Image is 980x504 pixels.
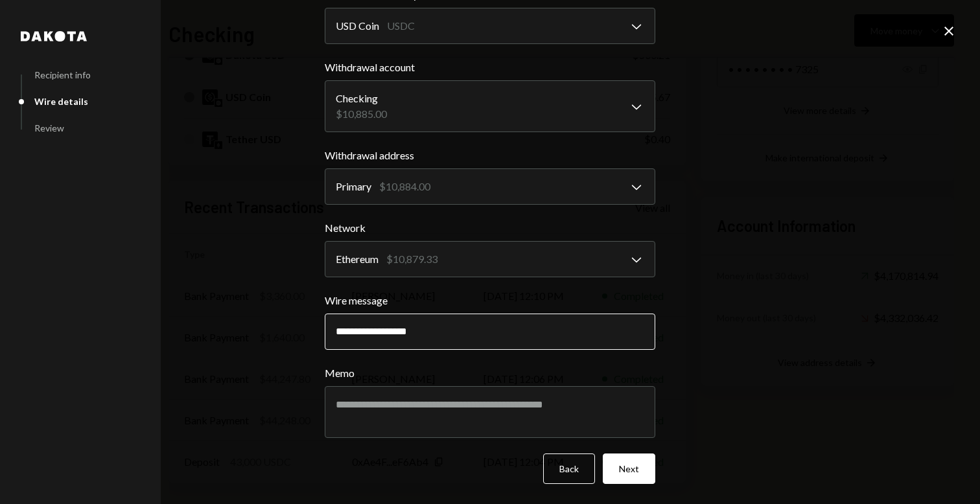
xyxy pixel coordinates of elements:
div: USDC [387,18,415,34]
button: Network [325,241,655,277]
div: $10,879.33 [386,251,437,267]
label: Wire message [325,293,655,308]
label: Withdrawal account [325,60,655,75]
div: Wire details [34,96,88,107]
div: Recipient info [34,69,91,80]
button: Withdrawal account [325,80,655,132]
div: $10,884.00 [379,179,430,194]
label: Memo [325,365,655,381]
div: Review [34,122,64,133]
button: Next [603,453,655,484]
label: Withdrawal address [325,148,655,163]
button: Withdrawal currency [325,8,655,44]
label: Network [325,220,655,236]
button: Back [543,453,595,484]
button: Withdrawal address [325,168,655,205]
